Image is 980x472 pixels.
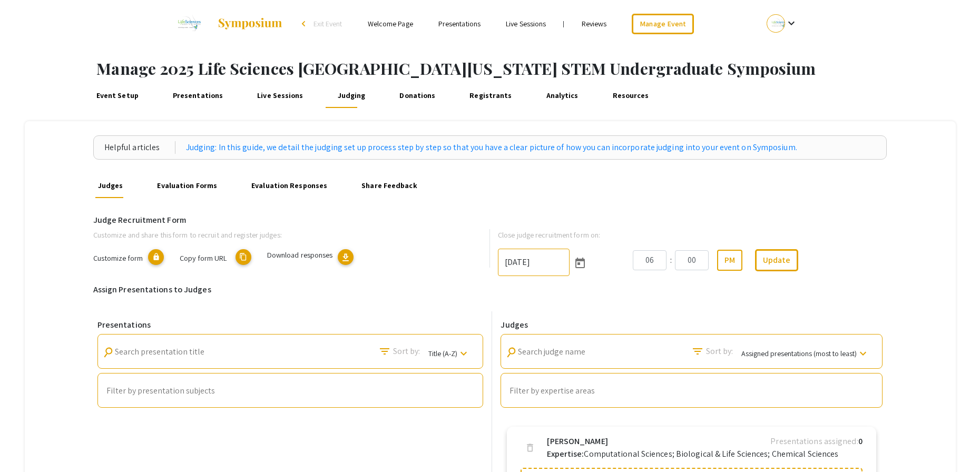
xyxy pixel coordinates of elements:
a: Judging [335,83,368,108]
h6: Presentations [97,320,484,330]
a: Presentations [438,19,481,28]
button: Update [755,249,798,271]
mat-icon: keyboard_arrow_down [857,347,869,360]
a: Judging: In this guide, we detail the judging set up process step by step so that you have a clea... [186,141,797,154]
b: [PERSON_NAME] [547,435,607,448]
span: Copy form URL [180,253,227,263]
button: Assigned presentations (most to least) [733,343,878,363]
a: Registrants [467,83,514,108]
mat-icon: copy URL [236,249,251,265]
input: Hours [633,250,667,270]
a: Reviews [582,19,607,28]
mat-icon: Search [691,345,704,358]
span: Download responses [267,250,333,260]
span: Sort by: [706,345,733,358]
div: arrow_back_ios [302,21,308,27]
a: Event Setup [94,83,141,108]
button: Title (A-Z) [420,343,478,363]
span: download [340,252,351,263]
div: : [667,254,675,267]
b: Expertise: [547,448,584,459]
a: Evaluation Responses [249,173,330,198]
span: Assigned presentations (most to least) [741,349,857,358]
mat-chip-list: Auto complete [509,384,874,398]
a: 2025 Life Sciences South Florida STEM Undergraduate Symposium [171,11,283,37]
button: PM [717,250,742,271]
a: Presentations [170,83,226,108]
h6: Judge Recruitment Form [93,215,887,225]
a: Manage Event [632,14,694,34]
b: 0 [858,436,863,447]
label: Close judge recruitment form on: [498,229,600,241]
img: 2025 Life Sciences South Florida STEM Undergraduate Symposium [171,11,207,37]
li: | [558,19,569,28]
a: Evaluation Forms [155,173,220,198]
span: Presentations assigned: [770,436,858,447]
span: Exit Event [313,19,342,28]
a: Judges [95,173,125,198]
a: Share Feedback [359,173,420,198]
img: Symposium by ForagerOne [217,17,283,30]
mat-icon: Search [101,346,115,360]
mat-icon: keyboard_arrow_down [457,347,470,360]
a: Resources [610,83,651,108]
h6: Judges [501,320,883,330]
span: Title (A-Z) [428,349,457,358]
p: Computational Sciences; Biological & Life Sciences; Chemical Sciences [547,448,838,460]
p: Customize and share this form to recruit and register judges: [93,229,473,241]
div: Helpful articles [104,141,175,154]
button: download [338,249,354,265]
h6: Assign Presentations to Judges [93,284,887,294]
span: Sort by: [393,345,420,358]
a: Analytics [544,83,581,108]
h1: Manage 2025 Life Sciences [GEOGRAPHIC_DATA][US_STATE] STEM Undergraduate Symposium [96,59,980,78]
button: Open calendar [570,252,591,273]
a: Donations [397,83,438,108]
button: delete [520,437,541,458]
mat-icon: lock [148,249,164,265]
button: Expand account dropdown [756,12,809,35]
mat-chip-list: Auto complete [106,384,475,398]
a: Welcome Page [368,19,413,28]
a: Live Sessions [506,19,546,28]
a: Live Sessions [255,83,306,108]
span: delete [525,442,535,453]
span: Customize form [93,253,143,263]
iframe: Chat [8,425,45,464]
mat-icon: Search [505,346,519,360]
mat-icon: Search [378,345,391,358]
mat-icon: Expand account dropdown [785,17,798,29]
input: Minutes [675,250,709,270]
